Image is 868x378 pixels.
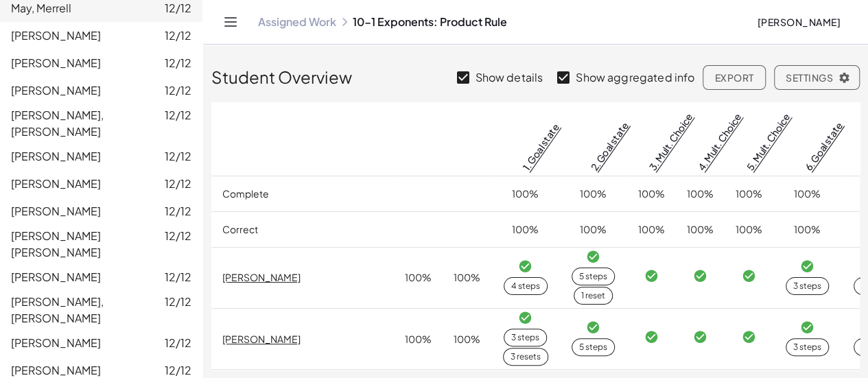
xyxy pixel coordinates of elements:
a: 1. Goal state [520,121,562,173]
a: 3. Mult. Choice [646,110,695,173]
div: 3 steps [793,341,821,353]
i: Task finished and correct. [644,269,659,283]
span: [PERSON_NAME] [11,28,101,43]
span: [PERSON_NAME] [757,16,841,28]
div: 3 resets [511,351,541,363]
i: Task finished and correct. [518,259,532,274]
i: Task finished and correct. [693,269,707,283]
td: 100% [491,176,559,211]
td: 100% [773,176,841,211]
a: 4. Mult. Choice [695,110,744,173]
span: 12/12 [165,269,191,285]
i: Task finished and correct. [644,330,659,344]
span: 12/12 [165,203,191,220]
span: 12/12 [165,107,191,140]
button: Toggle navigation [220,11,242,33]
td: 100% [559,176,627,211]
i: Task finished and correct. [518,311,532,325]
td: 100% [394,308,443,369]
a: 6. Goal state [802,119,845,172]
span: [PERSON_NAME] [11,335,101,350]
span: [PERSON_NAME] [PERSON_NAME] [11,228,101,259]
td: 100% [627,176,676,211]
span: [PERSON_NAME], [PERSON_NAME] [11,108,104,139]
td: Complete [211,176,394,211]
div: 3 steps [511,331,539,344]
span: Settings [786,71,848,84]
span: [PERSON_NAME] [11,149,101,163]
td: 100% [559,211,627,247]
span: [PERSON_NAME] [11,176,101,191]
span: 12/12 [165,228,191,261]
i: Task finished and correct. [742,269,756,283]
span: 12/12 [165,148,191,165]
td: 100% [676,176,725,211]
button: Settings [774,65,860,90]
a: 5. Mult. Choice [744,110,793,173]
div: 1 reset [581,290,605,302]
a: [PERSON_NAME] [222,333,301,345]
span: 12/12 [165,294,191,327]
div: 5 steps [579,270,607,283]
span: Complete [412,126,451,174]
div: 5 steps [579,341,607,353]
button: [PERSON_NAME] [746,10,852,34]
a: [PERSON_NAME] [222,271,301,283]
span: 12/12 [165,176,191,192]
span: [PERSON_NAME] [11,56,101,70]
span: 12/12 [165,55,191,71]
span: [PERSON_NAME] [11,204,101,218]
span: [PERSON_NAME] [11,270,101,284]
i: Task finished and correct. [586,320,600,335]
td: 100% [443,308,491,369]
div: 3 steps [793,280,821,292]
i: Task finished and correct. [800,320,814,335]
span: [PERSON_NAME] [11,363,101,377]
td: 100% [676,211,725,247]
td: 100% [627,211,676,247]
i: Task finished and correct. [800,259,814,274]
td: 100% [491,211,559,247]
span: [PERSON_NAME] [11,83,101,97]
td: 100% [773,211,841,247]
a: Assigned Work [258,15,336,29]
span: 12/12 [165,335,191,351]
i: Task finished and correct. [586,250,600,264]
label: Show details [475,61,543,94]
div: 4 steps [511,280,540,292]
a: 2. Goal state [588,119,631,172]
div: Student Overview [211,45,860,94]
td: 100% [443,247,491,308]
span: Export [714,71,753,84]
span: Correct [458,110,513,176]
span: May, Merrell [11,1,71,15]
label: Show aggregated info [576,61,694,94]
i: Task finished and correct. [742,330,756,344]
span: 12/12 [165,27,191,44]
span: [PERSON_NAME], [PERSON_NAME] [11,294,104,325]
td: 100% [725,211,773,247]
i: Task finished and correct. [693,330,707,344]
td: 100% [394,247,443,308]
button: Export [703,65,765,90]
span: 12/12 [165,82,191,99]
td: Correct [211,211,394,247]
td: 100% [725,176,773,211]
